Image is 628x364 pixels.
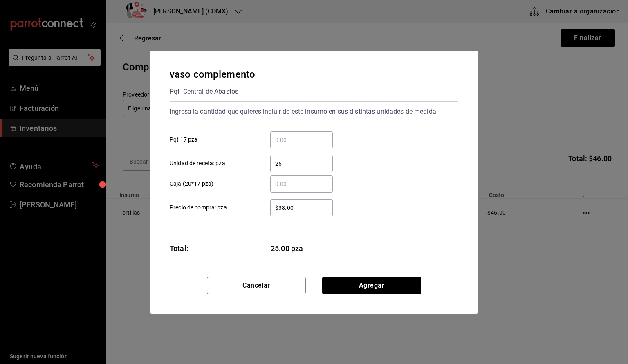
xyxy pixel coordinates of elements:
button: Cancelar [207,277,306,294]
span: Precio de compra: pza [170,203,227,212]
span: Pqt 17 pza [170,135,197,144]
div: Pqt - Central de Abastos [170,85,255,98]
div: Ingresa la cantidad que quieres incluir de este insumo en sus distintas unidades de medida. [170,105,458,118]
div: vaso complemento [170,67,255,82]
input: Pqt 17 pza [270,135,333,145]
span: Unidad de receta: pza [170,159,225,168]
button: Agregar [322,277,421,294]
span: 25.00 pza [271,243,333,254]
span: Caja (20*17 pza) [170,180,213,188]
div: Total: [170,243,188,254]
input: Precio de compra: pza [270,203,333,213]
input: Caja (20*17 pza) [270,179,333,189]
input: Unidad de receta: pza [270,159,333,169]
